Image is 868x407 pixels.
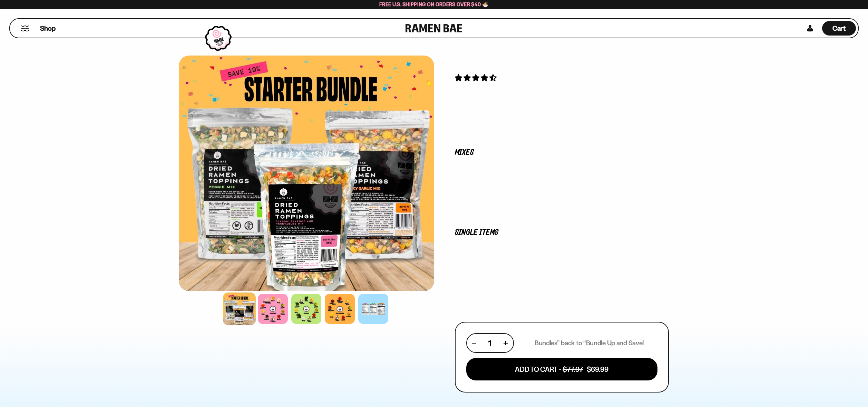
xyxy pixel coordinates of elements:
div: Cart [822,19,856,38]
span: 1 [488,339,491,347]
button: Mobile Menu Trigger [20,26,30,31]
p: Bundles” back to “Bundle Up and Save! [535,339,644,347]
a: Shop [40,21,56,36]
button: Add To Cart - $77.97 $69.99 [466,358,657,380]
span: Free U.S. Shipping on Orders over $40 🍜 [379,1,489,8]
span: Shop [40,24,56,33]
span: 4.71 stars [455,73,498,82]
p: Single Items [455,229,669,236]
p: Mixes [455,149,669,156]
span: Cart [832,24,846,32]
